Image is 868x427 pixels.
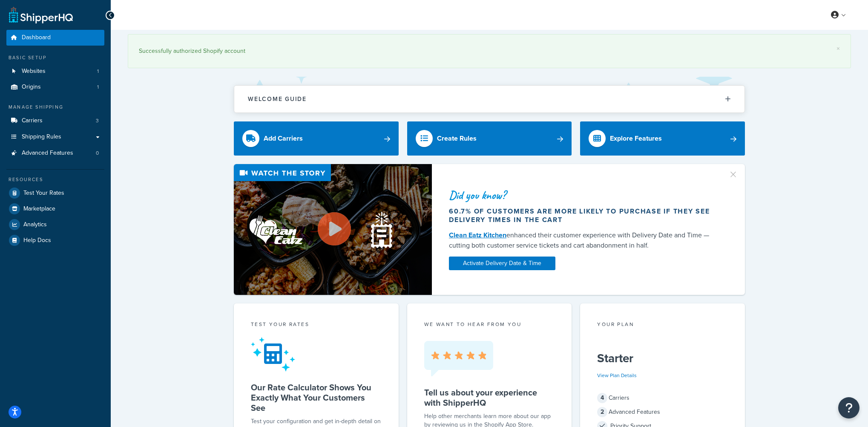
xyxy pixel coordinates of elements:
[97,68,99,75] span: 1
[449,230,718,251] div: enhanced their customer experience with Delivery Date and Time — cutting both customer service ti...
[6,176,104,183] div: Resources
[6,217,104,232] a: Analytics
[22,133,61,141] span: Shipping Rules
[22,68,46,75] span: Websites
[6,129,104,145] a: Shipping Rules
[6,63,104,79] li: Websites
[6,145,104,161] li: Advanced Features
[597,320,728,330] div: Your Plan
[248,96,307,102] h2: Welcome Guide
[6,233,104,248] a: Help Docs
[22,150,73,157] span: Advanced Features
[597,372,637,379] a: View Plan Details
[6,30,104,46] a: Dashboard
[424,387,555,408] h5: Tell us about your experience with ShipperHQ
[6,201,104,216] a: Marketplace
[22,84,41,91] span: Origins
[234,164,432,295] img: Video thumbnail
[23,237,51,244] span: Help Docs
[597,352,728,365] h5: Starter
[836,45,840,52] a: ×
[6,185,104,201] a: Test Your Rates
[6,113,104,129] a: Carriers3
[449,207,718,224] div: 60.7% of customers are more likely to purchase if they see delivery times in the cart
[6,79,104,95] li: Origins
[437,133,477,144] div: Create Rules
[97,84,99,91] span: 1
[22,117,43,124] span: Carriers
[23,205,55,213] span: Marketplace
[449,189,718,201] div: Did you know?
[6,54,104,61] div: Basic Setup
[449,230,506,240] a: Clean Eatz Kitchen
[139,45,840,57] div: Successfully authorized Shopify account
[6,104,104,111] div: Manage Shipping
[96,117,99,124] span: 3
[6,79,104,95] a: Origins1
[610,133,662,144] div: Explore Features
[597,393,607,403] span: 4
[6,113,104,129] li: Carriers
[6,145,104,161] a: Advanced Features0
[23,190,64,197] span: Test Your Rates
[580,121,745,156] a: Explore Features
[251,320,382,330] div: Test your rates
[22,34,51,41] span: Dashboard
[234,86,744,113] button: Welcome Guide
[424,320,555,328] p: we want to hear from you
[838,397,859,418] button: Open Resource Center
[23,221,47,228] span: Analytics
[407,121,572,156] a: Create Rules
[597,406,728,418] div: Advanced Features
[6,63,104,79] a: Websites1
[449,257,555,270] a: Activate Delivery Date & Time
[234,121,399,156] a: Add Carriers
[264,133,303,144] div: Add Carriers
[597,407,607,417] span: 2
[597,392,728,404] div: Carriers
[251,382,382,413] h5: Our Rate Calculator Shows You Exactly What Your Customers See
[96,150,99,157] span: 0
